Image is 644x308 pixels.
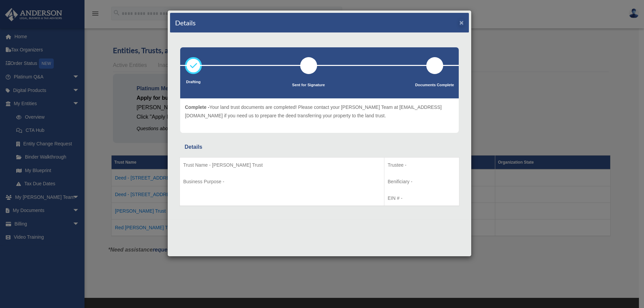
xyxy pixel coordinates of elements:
[459,19,464,26] button: ×
[183,161,381,169] p: Trust Name - [PERSON_NAME] Trust
[388,194,456,203] p: EIN # -
[415,82,454,89] p: Documents Complete
[183,177,381,186] p: Business Purpose -
[185,103,454,120] p: Your land trust documents are completed! Please contact your [PERSON_NAME] Team at [EMAIL_ADDRESS...
[388,161,456,169] p: Trustee -
[185,104,209,110] span: Complete -
[185,79,202,86] p: Drafting
[175,18,196,27] h4: Details
[185,142,454,152] div: Details
[388,177,456,186] p: Benificiary -
[292,82,325,89] p: Sent for Signature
